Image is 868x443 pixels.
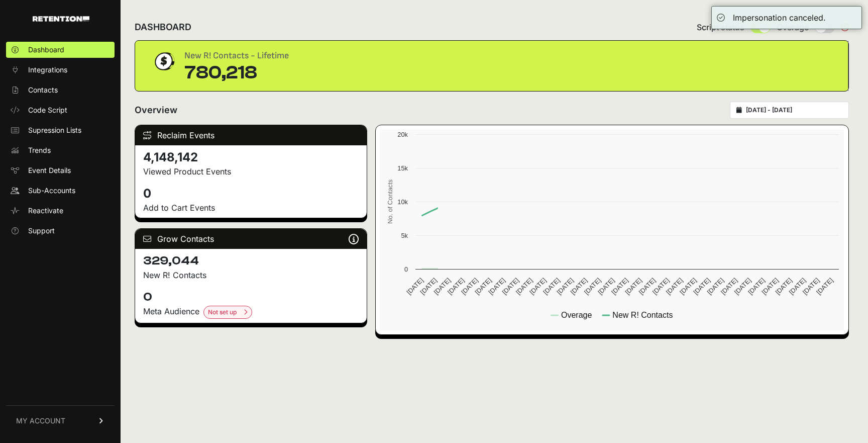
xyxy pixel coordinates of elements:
[135,103,177,117] h2: Overview
[501,277,520,296] text: [DATE]
[143,305,359,319] div: Meta Audience
[679,277,698,296] text: [DATE]
[697,21,744,33] span: Script status
[651,277,671,296] text: [DATE]
[637,277,657,296] text: [DATE]
[28,165,71,175] span: Event Details
[28,85,58,95] span: Contacts
[788,277,807,296] text: [DATE]
[624,277,643,296] text: [DATE]
[143,253,359,269] h4: 329,044
[28,65,67,75] span: Integrations
[184,49,289,63] div: New R! Contacts - Lifetime
[446,277,466,296] text: [DATE]
[6,203,115,219] a: Reactivate
[747,277,767,296] text: [DATE]
[143,149,359,165] h4: 4,148,142
[135,229,367,249] div: Grow Contacts
[6,405,115,436] a: MY ACCOUNT
[774,277,794,296] text: [DATE]
[398,131,408,138] text: 20k
[143,186,359,202] h4: 0
[6,142,115,158] a: Trends
[135,20,191,34] h2: DASHBOARD
[28,145,51,155] span: Trends
[706,277,725,296] text: [DATE]
[143,202,359,214] p: Add to Cart Events
[6,223,115,239] a: Support
[28,105,67,115] span: Code Script
[815,277,835,296] text: [DATE]
[801,277,821,296] text: [DATE]
[528,277,548,296] text: [DATE]
[610,277,630,296] text: [DATE]
[184,63,289,83] div: 780,218
[398,198,408,206] text: 10k
[6,183,115,199] a: Sub-Accounts
[6,102,115,118] a: Code Script
[28,206,63,216] span: Reactivate
[665,277,684,296] text: [DATE]
[474,277,493,296] text: [DATE]
[143,165,359,178] p: Viewed Product Events
[6,42,115,58] a: Dashboard
[583,277,602,296] text: [DATE]
[460,277,480,296] text: [DATE]
[398,164,408,172] text: 15k
[387,180,394,224] text: No. of Contacts
[143,289,359,305] h4: 0
[719,277,739,296] text: [DATE]
[6,122,115,138] a: Supression Lists
[596,277,616,296] text: [DATE]
[28,226,55,236] span: Support
[33,16,89,22] img: Retention.com
[28,125,81,135] span: Supression Lists
[613,311,673,319] text: New R! Contacts
[28,186,75,196] span: Sub-Accounts
[556,277,575,296] text: [DATE]
[404,265,408,273] text: 0
[733,277,752,296] text: [DATE]
[419,277,439,296] text: [DATE]
[6,62,115,78] a: Integrations
[733,12,826,24] div: Impersonation canceled.
[143,269,359,281] p: New R! Contacts
[514,277,534,296] text: [DATE]
[569,277,589,296] text: [DATE]
[135,125,367,145] div: Reclaim Events
[542,277,562,296] text: [DATE]
[692,277,712,296] text: [DATE]
[405,277,425,296] text: [DATE]
[432,277,452,296] text: [DATE]
[151,49,176,74] img: dollar-coin-05c43ed7efb7bc0c12610022525b4bbbb207c7efeef5aecc26f025e68dcafac9.png
[6,82,115,98] a: Contacts
[6,162,115,179] a: Event Details
[561,311,592,319] text: Overage
[401,232,408,239] text: 5k
[28,45,64,55] span: Dashboard
[487,277,507,296] text: [DATE]
[16,416,65,426] span: MY ACCOUNT
[761,277,780,296] text: [DATE]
